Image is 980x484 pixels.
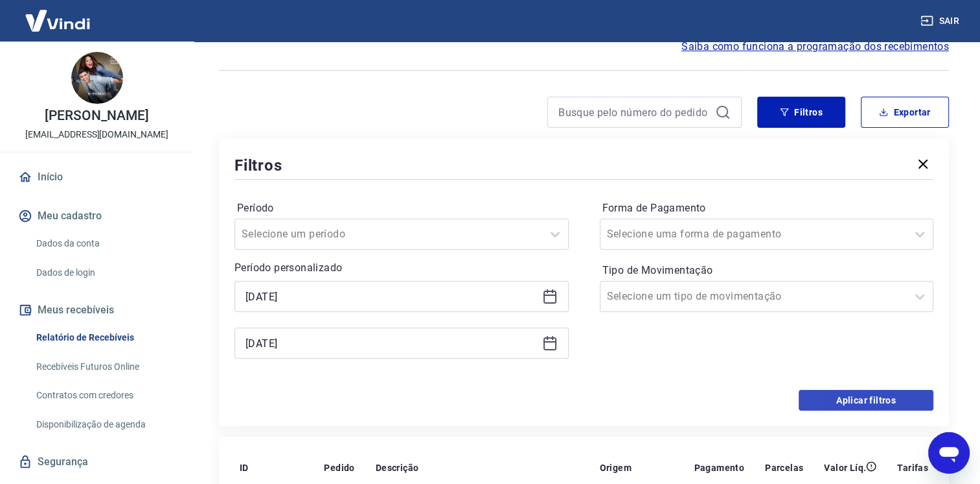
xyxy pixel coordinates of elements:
input: Data final [245,333,537,353]
button: Aplicar filtros [799,390,933,411]
a: Saiba como funciona a programação dos recebimentos [681,39,949,54]
a: Dados da conta [31,230,178,257]
input: Busque pelo número do pedido [558,103,710,122]
a: Relatório de Recebíveis [31,324,178,351]
p: Parcelas [765,461,803,474]
a: Recebíveis Futuros Online [31,354,178,380]
a: Segurança [16,448,178,476]
label: Tipo de Movimentação [602,263,931,278]
button: Exportar [861,97,949,128]
a: Início [16,163,178,191]
input: Data inicial [245,287,537,306]
p: [PERSON_NAME] [45,109,148,123]
button: Meus recebíveis [16,296,178,324]
p: ID [240,461,249,474]
a: Dados de login [31,260,178,286]
p: Valor Líq. [824,461,866,474]
img: c41cd4a7-6706-435c-940d-c4a4ed0e2a80.jpeg [71,52,123,104]
p: Origem [599,461,631,474]
p: Pedido [324,461,354,474]
p: Descrição [376,461,419,474]
h5: Filtros [234,155,282,176]
img: Vindi [16,1,100,40]
button: Filtros [757,97,845,128]
a: Disponibilização de agenda [31,411,178,438]
p: [EMAIL_ADDRESS][DOMAIN_NAME] [25,128,168,141]
button: Sair [918,9,964,33]
label: Período [237,200,566,216]
p: Período personalizado [234,260,569,276]
label: Forma de Pagamento [602,200,931,216]
a: Contratos com credores [31,382,178,409]
button: Meu cadastro [16,202,178,230]
iframe: Botão para abrir a janela de mensagens [928,432,970,474]
p: Pagamento [694,461,744,474]
p: Tarifas [897,461,928,474]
